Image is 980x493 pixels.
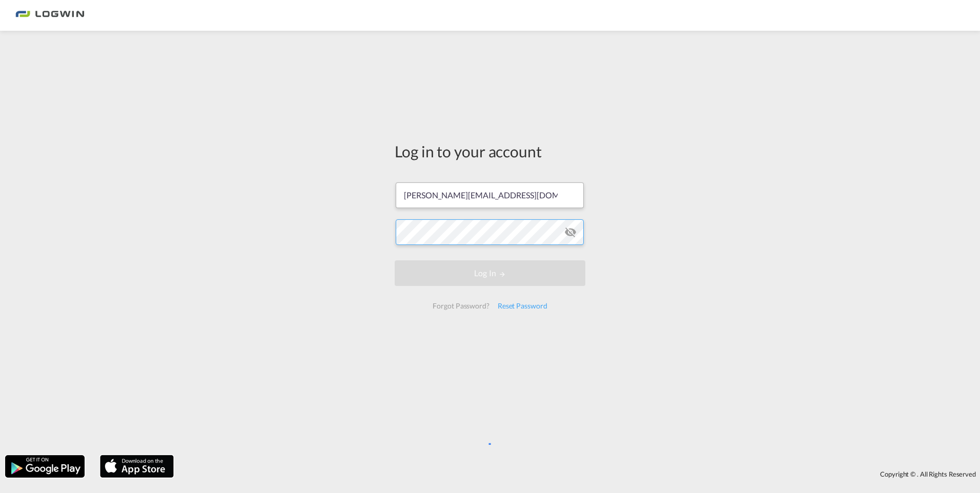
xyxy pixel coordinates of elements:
[428,297,493,315] div: Forgot Password?
[15,4,85,27] img: bc73a0e0d8c111efacd525e4c8ad7d32.png
[4,454,86,479] img: google.png
[395,140,585,162] div: Log in to your account
[99,454,175,479] img: apple.png
[395,260,585,286] button: LOGIN
[564,226,577,238] md-icon: icon-eye-off
[179,465,980,483] div: Copyright © . All Rights Reserved
[494,297,552,315] div: Reset Password
[396,182,584,208] input: Enter email/phone number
